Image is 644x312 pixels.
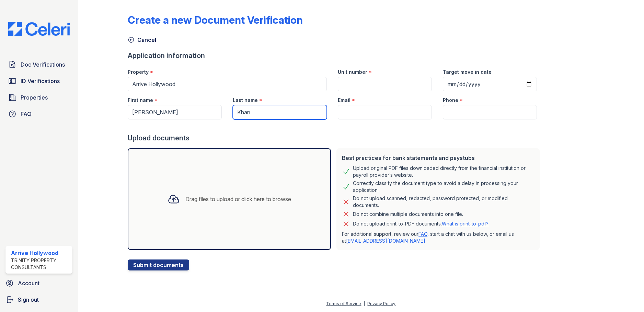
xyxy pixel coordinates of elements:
a: Sign out [3,293,75,307]
div: Create a new Document Verification [128,14,303,26]
span: Account [18,279,39,287]
label: Email [338,97,350,104]
label: Target move in date [443,69,492,76]
div: Best practices for bank statements and paystubs [342,154,534,162]
p: Do not upload print-to-PDF documents. [353,220,488,227]
span: Properties [21,93,48,102]
label: Last name [233,97,258,104]
label: Unit number [338,69,367,76]
div: Correctly classify the document type to avoid a delay in processing your application. [353,180,534,194]
label: Property [128,69,149,76]
div: Upload original PDF files downloaded directly from the financial institution or payroll provider’... [353,165,534,178]
a: What is print-to-pdf? [442,221,488,227]
label: Phone [443,97,458,104]
a: ID Verifications [5,74,72,88]
span: Sign out [18,296,39,304]
div: Arrive Hollywood [11,249,70,257]
a: Properties [5,91,72,104]
span: Doc Verifications [21,60,65,69]
a: Privacy Policy [367,301,395,306]
a: Account [3,276,75,290]
p: For additional support, review our , start a chat with us below, or email us at [342,231,534,244]
div: Upload documents [128,133,542,143]
button: Submit documents [128,259,189,270]
a: Terms of Service [326,301,361,306]
div: Trinity Property Consultants [11,257,70,271]
label: First name [128,97,153,104]
span: ID Verifications [21,77,60,85]
div: Do not upload scanned, redacted, password protected, or modified documents. [353,195,534,209]
div: Application information [128,51,542,60]
a: FAQ [418,231,427,237]
div: Do not combine multiple documents into one file. [353,210,463,218]
span: FAQ [21,110,32,118]
div: | [364,301,365,306]
div: Drag files to upload or click here to browse [185,195,291,203]
a: FAQ [5,107,72,121]
a: Cancel [128,36,156,44]
a: [EMAIL_ADDRESS][DOMAIN_NAME] [346,238,425,244]
a: Doc Verifications [5,58,72,71]
img: CE_Logo_Blue-a8612792a0a2168367f1c8372b55b34899dd931a85d93a1a3d3e32e68fde9ad4.png [3,22,75,36]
